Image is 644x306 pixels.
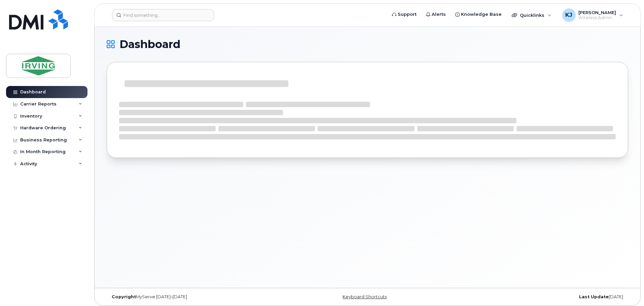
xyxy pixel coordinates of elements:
div: [DATE] [454,294,628,300]
a: Keyboard Shortcuts [343,294,387,299]
span: Dashboard [119,39,180,49]
strong: Copyright [112,294,136,299]
div: MyServe [DATE]–[DATE] [107,294,281,300]
strong: Last Update [579,294,609,299]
